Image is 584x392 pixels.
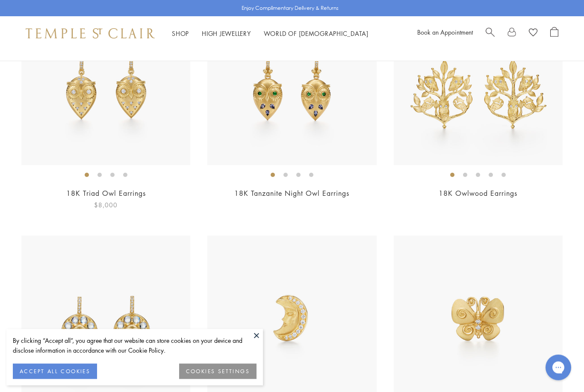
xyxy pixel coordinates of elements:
img: Temple St. Clair [26,28,155,38]
button: COOKIES SETTINGS [179,364,257,379]
a: Book an Appointment [417,28,473,36]
button: ACCEPT ALL COOKIES [13,364,97,379]
a: Open Shopping Bag [550,27,558,40]
iframe: Gorgias live chat messenger [541,352,575,383]
a: High JewelleryHigh Jewellery [202,29,251,38]
a: 18K Tanzanite Night Owl Earrings [234,189,349,198]
div: By clicking “Accept all”, you agree that our website can store cookies on your device and disclos... [13,336,257,355]
a: ShopShop [172,29,189,38]
p: Enjoy Complimentary Delivery & Returns [242,4,339,12]
a: View Wishlist [529,27,537,40]
a: 18K Owlwood Earrings [439,189,517,198]
span: $8,000 [94,200,118,210]
a: Search [486,27,495,40]
a: World of [DEMOGRAPHIC_DATA]World of [DEMOGRAPHIC_DATA] [264,29,369,38]
a: 18K Triad Owl Earrings [66,189,146,198]
nav: Main navigation [172,28,369,39]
